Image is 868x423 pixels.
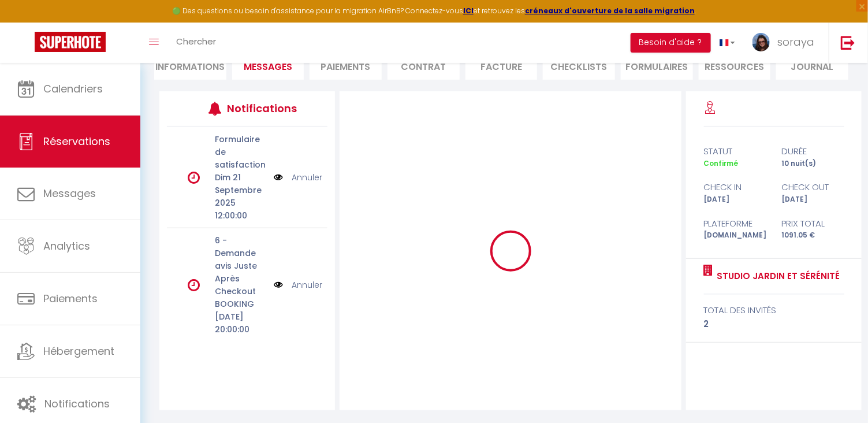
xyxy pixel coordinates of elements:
div: statut [696,144,774,158]
div: [DATE] [696,194,774,205]
a: ICI [463,6,474,16]
span: Chercher [176,35,216,47]
div: 10 nuit(s) [774,158,852,169]
a: ... soraya [744,23,829,63]
p: [DATE] 20:00:00 [215,310,266,336]
li: Ressources [699,51,771,80]
a: Annuler [292,171,322,184]
span: Messages [244,60,292,73]
li: Contrat [388,51,460,80]
span: Hébergement [43,344,114,358]
li: CHECKLISTS [543,51,615,80]
li: Informations [154,51,226,80]
div: check in [696,180,774,194]
div: durée [774,144,852,158]
a: Studio Jardin et Sérénité [713,269,840,283]
h3: Notifications [227,95,294,121]
span: Analytics [43,239,90,253]
span: Calendriers [43,81,103,96]
li: Facture [465,51,538,80]
span: Paiements [43,291,98,306]
span: Notifications [44,396,110,411]
span: Confirmé [704,158,739,168]
button: Ouvrir le widget de chat LiveChat [9,5,44,39]
div: [DATE] [774,194,852,205]
a: Chercher [167,23,225,63]
div: Plateforme [696,217,774,231]
button: Besoin d'aide ? [631,33,711,53]
a: Annuler [292,279,322,291]
img: NO IMAGE [274,171,283,184]
img: Super Booking [35,32,106,52]
li: FORMULAIRES [621,51,693,80]
li: Journal [776,51,848,80]
li: Paiements [310,51,382,80]
div: total des invités [704,303,844,317]
img: NO IMAGE [274,279,283,291]
p: Formulaire de satisfaction [215,133,266,171]
div: 1091.05 € [774,230,852,241]
a: créneaux d'ouverture de la salle migration [525,6,695,16]
div: check out [774,180,852,194]
p: Dim 21 Septembre 2025 12:00:00 [215,171,266,222]
img: logout [841,35,855,50]
div: [DOMAIN_NAME] [696,230,774,241]
div: Prix total [774,217,852,231]
span: soraya [777,35,814,49]
span: Réservations [43,134,110,149]
span: Messages [43,186,96,201]
div: 2 [704,317,844,331]
img: ... [752,33,770,51]
p: 6 - Demande avis Juste Après Checkout BOOKING [215,234,266,310]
